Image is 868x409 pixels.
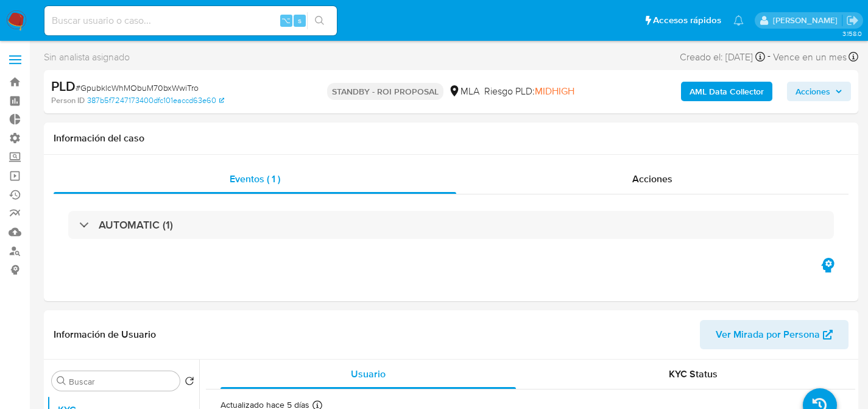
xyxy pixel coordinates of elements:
span: s [298,15,302,26]
input: Buscar [69,376,175,387]
button: Volver al orden por defecto [185,376,194,389]
b: PLD [51,76,76,96]
span: # GpubklcWhMObuM70bxWwiTro [76,82,199,94]
button: Ver Mirada por Persona [700,320,849,349]
span: Vence en un mes [773,51,847,64]
button: search-icon [307,12,332,29]
span: Ver Mirada por Persona [716,320,820,349]
div: Creado el: [DATE] [680,49,765,65]
span: Riesgo PLD: [484,85,574,98]
a: Notificaciones [733,15,744,26]
b: AML Data Collector [690,82,764,101]
span: Acciones [632,172,672,186]
a: 387b5f7247173400dfc101eaccd63e60 [87,95,224,106]
span: - [767,49,771,65]
h3: AUTOMATIC (1) [99,218,173,232]
h1: Información del caso [54,132,849,144]
span: Sin analista asignado [44,51,130,64]
input: Buscar usuario o caso... [44,13,337,29]
span: MIDHIGH [535,84,574,98]
a: Salir [846,14,859,27]
span: ⌥ [281,15,291,26]
p: facundo.marin@mercadolibre.com [773,15,842,26]
button: Acciones [787,82,851,101]
span: Acciones [796,82,830,101]
b: Person ID [51,95,85,106]
p: STANDBY - ROI PROPOSAL [327,83,443,100]
button: Buscar [57,376,66,386]
span: Usuario [351,367,386,381]
button: AML Data Collector [681,82,772,101]
h1: Información de Usuario [54,329,156,341]
div: MLA [448,85,479,98]
span: KYC Status [669,367,718,381]
div: AUTOMATIC (1) [68,211,834,239]
span: Accesos rápidos [653,14,721,27]
span: Eventos ( 1 ) [230,172,280,186]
